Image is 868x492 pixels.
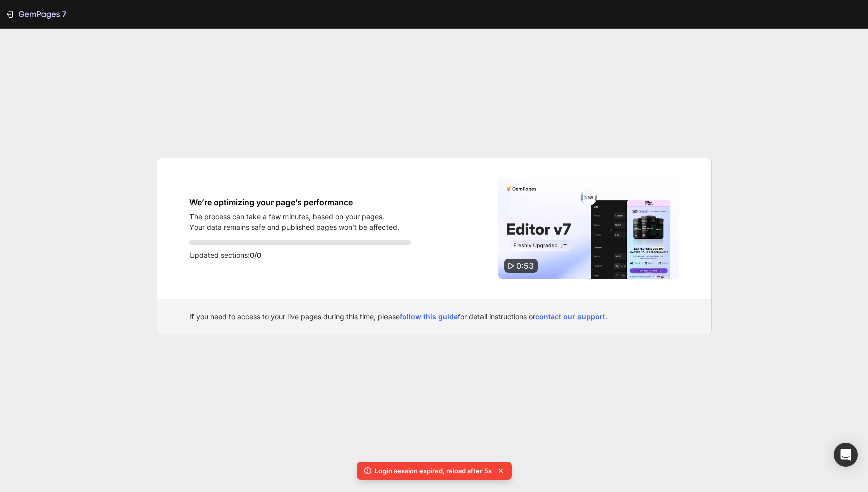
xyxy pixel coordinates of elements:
[400,312,458,321] a: follow this guide
[189,311,679,322] div: If you need to access to your live pages during this time, please for detail instructions or .
[250,251,261,259] span: 0/0
[498,178,679,279] img: Video thumbnail
[189,222,399,232] p: Your data remains safe and published pages won’t be affected.
[189,249,411,261] p: Updated sections:
[189,196,399,208] h1: We’re optimizing your page’s performance
[516,261,534,271] span: 0:53
[189,211,399,222] p: The process can take a few minutes, based on your pages.
[535,312,605,321] a: contact our support
[375,466,492,476] p: Login session expired, reload after 5s
[834,443,858,467] div: Open Intercom Messenger
[62,8,66,20] p: 7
